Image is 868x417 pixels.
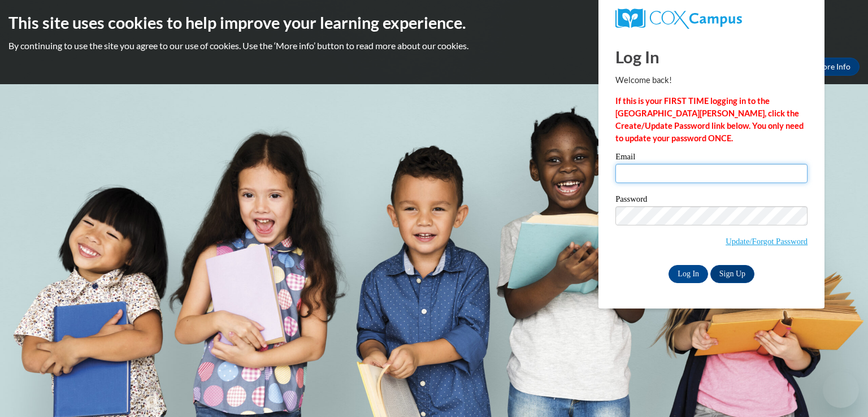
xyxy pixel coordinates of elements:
[615,195,808,206] label: Password
[615,8,742,29] img: COX Campus
[8,11,860,34] h2: This site uses cookies to help improve your learning experience.
[615,8,808,29] a: COX Campus
[710,265,754,283] a: Sign Up
[823,372,859,408] iframe: Button to launch messaging window
[615,45,808,68] h1: Log In
[726,237,808,246] a: Update/Forgot Password
[615,153,808,164] label: Email
[615,74,808,86] p: Welcome back!
[615,96,804,143] strong: If this is your FIRST TIME logging in to the [GEOGRAPHIC_DATA][PERSON_NAME], click the Create/Upd...
[806,58,860,76] a: More Info
[8,40,860,52] p: By continuing to use the site you agree to our use of cookies. Use the ‘More info’ button to read...
[669,265,708,283] input: Log In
